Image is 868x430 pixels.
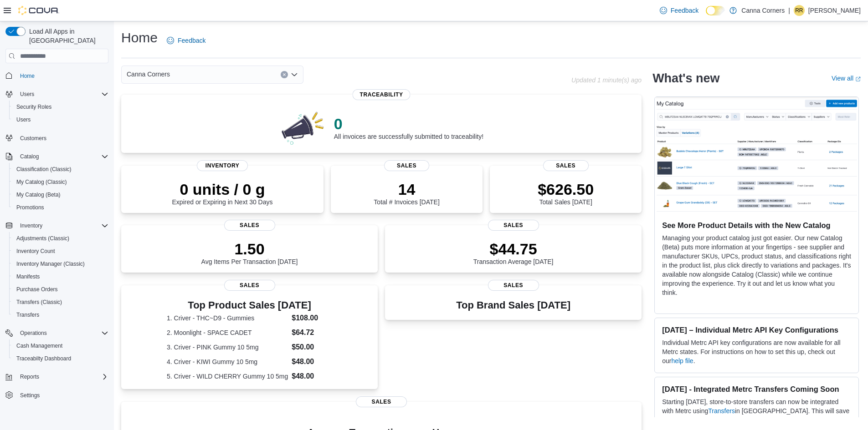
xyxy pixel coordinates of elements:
p: | [788,5,790,16]
button: Promotions [9,201,112,214]
span: Manifests [13,271,108,282]
a: View allExternal link [832,75,861,82]
span: My Catalog (Beta) [13,189,108,200]
a: Home [16,71,38,81]
button: Operations [16,328,51,339]
h2: What's new [652,71,719,86]
span: Reports [16,371,108,382]
button: Inventory [16,220,46,231]
span: Inventory Count [13,246,108,257]
p: $44.75 [473,240,554,258]
p: [PERSON_NAME] [808,5,861,16]
span: Catalog [20,153,39,160]
a: Users [13,114,34,125]
span: Users [13,114,108,125]
a: help file [671,357,693,364]
button: Catalog [16,151,42,162]
h1: Home [121,29,158,47]
span: Settings [16,390,108,401]
span: Users [16,89,108,100]
a: Traceabilty Dashboard [13,353,75,364]
div: Avg Items Per Transaction [DATE] [201,240,298,265]
p: Individual Metrc API key configurations are now available for all Metrc states. For instructions ... [662,338,851,365]
span: Catalog [16,151,108,162]
button: Customers [2,132,112,145]
a: Feedback [163,31,209,50]
button: Manifests [9,270,112,283]
span: Customers [16,132,108,144]
span: Home [16,70,108,81]
h3: Top Brand Sales [DATE] [456,300,570,311]
p: Managing your product catalog just got easier. Our new Catalog (Beta) puts more information at yo... [662,233,851,297]
span: Sales [356,396,407,407]
span: Reports [20,373,39,380]
span: Inventory Count [16,248,55,255]
span: Canna Corners [127,69,170,80]
span: My Catalog (Beta) [16,191,61,198]
button: Operations [2,327,112,339]
h3: See More Product Details with the New Catalog [662,221,851,230]
a: Transfers (Classic) [13,297,66,308]
span: Inventory Manager (Classic) [13,258,108,269]
button: Home [2,69,112,82]
span: Settings [20,392,40,399]
span: Inventory [197,160,248,171]
button: Users [2,88,112,101]
dd: $48.00 [292,371,332,382]
span: Users [20,91,34,98]
span: Operations [16,328,108,339]
div: All invoices are successfully submitted to traceability! [334,115,483,140]
input: Dark Mode [706,6,725,15]
button: Inventory Count [9,245,112,258]
a: Adjustments (Classic) [13,233,73,244]
div: Expired or Expiring in Next 30 Days [172,180,273,206]
nav: Complex example [5,65,108,425]
span: Security Roles [16,103,51,111]
dt: 2. Moonlight - SPACE CADET [167,328,288,337]
div: Total Sales [DATE] [538,180,594,206]
dt: 4. Criver - KIWI Gummy 10 5mg [167,357,288,366]
span: Feedback [671,6,699,15]
span: Traceabilty Dashboard [16,355,71,362]
a: Classification (Classic) [13,164,75,175]
span: Sales [543,160,589,171]
div: Ronny Reitmeier [794,5,805,16]
a: My Catalog (Beta) [13,189,64,200]
h3: [DATE] – Individual Metrc API Key Configurations [662,325,851,334]
a: Cash Management [13,340,66,351]
span: Customers [20,135,46,142]
p: 0 [334,115,483,133]
button: Reports [2,370,112,383]
svg: External link [855,76,861,82]
span: Users [16,116,31,123]
p: $626.50 [538,180,594,198]
div: Transaction Average [DATE] [473,240,554,265]
a: Feedback [656,1,702,20]
button: Users [16,89,38,100]
span: Cash Management [13,340,108,351]
p: Canna Corners [741,5,785,16]
p: 0 units / 0 g [172,180,273,198]
span: Sales [384,160,430,171]
span: Transfers (Classic) [16,298,62,306]
button: Inventory Manager (Classic) [9,258,112,270]
button: My Catalog (Beta) [9,188,112,201]
span: Traceabilty Dashboard [13,353,108,364]
button: Purchase Orders [9,283,112,296]
span: Promotions [13,202,108,213]
span: Promotions [16,204,44,211]
a: Promotions [13,202,48,213]
button: Adjustments (Classic) [9,232,112,245]
span: Security Roles [13,101,108,112]
button: Reports [16,371,43,382]
span: Inventory [16,220,108,231]
span: Purchase Orders [16,286,58,293]
div: Total # Invoices [DATE] [374,180,439,206]
button: Open list of options [291,71,298,78]
span: Traceability [353,89,411,100]
a: Security Roles [13,101,55,112]
span: Inventory [20,222,42,229]
p: Updated 1 minute(s) ago [571,76,642,84]
span: Sales [224,280,275,291]
a: Customers [16,133,50,144]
